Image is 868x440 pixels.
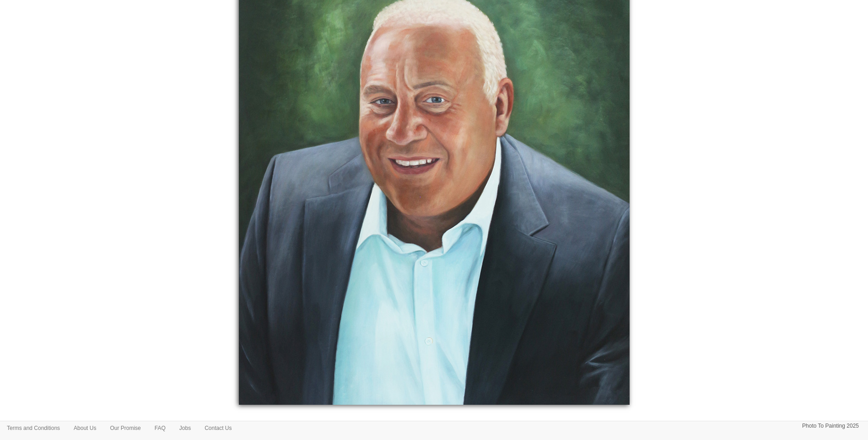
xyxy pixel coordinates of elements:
[802,421,859,431] p: Photo To Painting 2025
[103,421,147,435] a: Our Promise
[67,421,103,435] a: About Us
[407,414,462,427] iframe: fb:like Facebook Social Plugin
[198,421,238,435] a: Contact Us
[148,421,173,435] a: FAQ
[173,421,198,435] a: Jobs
